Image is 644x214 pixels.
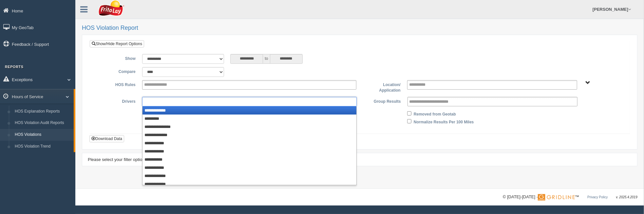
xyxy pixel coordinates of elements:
label: Compare [95,67,139,75]
label: Group Results [360,97,404,105]
h2: HOS Violation Report [82,25,637,31]
button: Download Data [89,135,124,142]
label: Normalize Results Per 100 Miles [414,117,474,125]
a: Show/Hide Report Options [90,40,144,47]
label: HOS Rules [95,80,139,88]
span: to [263,54,270,64]
a: Privacy Policy [587,195,608,199]
a: HOS Explanation Reports [12,106,74,117]
label: Show [95,54,139,62]
span: v. 2025.4.2019 [616,195,637,199]
a: HOS Violation Audit Reports [12,117,74,129]
a: HOS Violations [12,129,74,141]
label: Removed from Geotab [414,110,456,117]
img: Gridline [538,194,575,201]
a: HOS Violation Trend [12,141,74,152]
span: Please select your filter options above and click "Apply Filters" to view your report. [88,157,242,162]
div: © [DATE]-[DATE] - ™ [503,194,637,201]
label: Location/ Application [360,80,404,94]
label: Drivers [95,97,139,105]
